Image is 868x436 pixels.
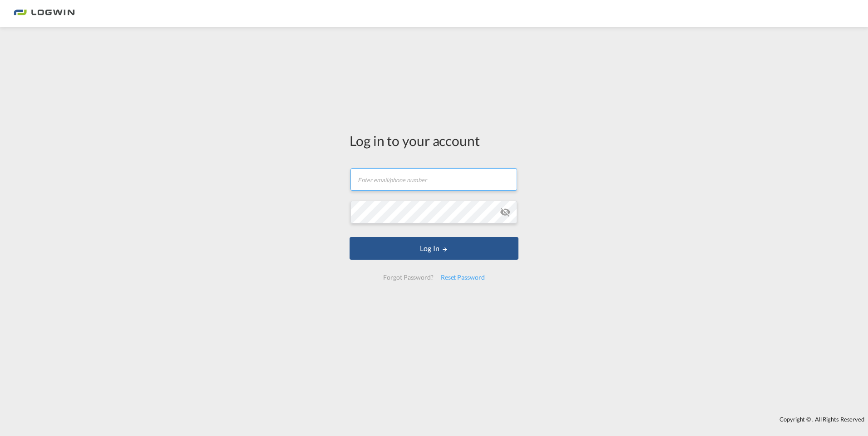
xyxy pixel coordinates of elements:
[500,207,511,218] md-icon: icon-eye-off
[350,131,518,150] div: Log in to your account
[350,237,518,260] button: LOGIN
[437,269,488,286] div: Reset Password
[380,269,437,286] div: Forgot Password?
[14,4,75,24] img: bc73a0e0d8c111efacd525e4c8ad7d32.png
[350,168,517,191] input: Enter email/phone number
